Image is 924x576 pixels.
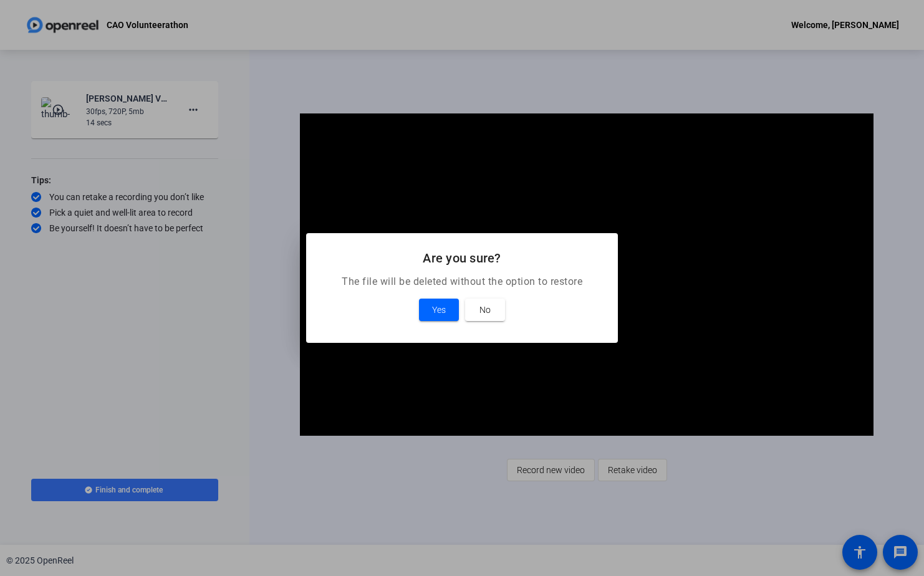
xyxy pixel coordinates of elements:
[321,248,603,268] h2: Are you sure?
[479,302,491,317] span: No
[465,299,505,321] button: No
[321,274,603,289] p: The file will be deleted without the option to restore
[432,302,446,317] span: Yes
[419,299,459,321] button: Yes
